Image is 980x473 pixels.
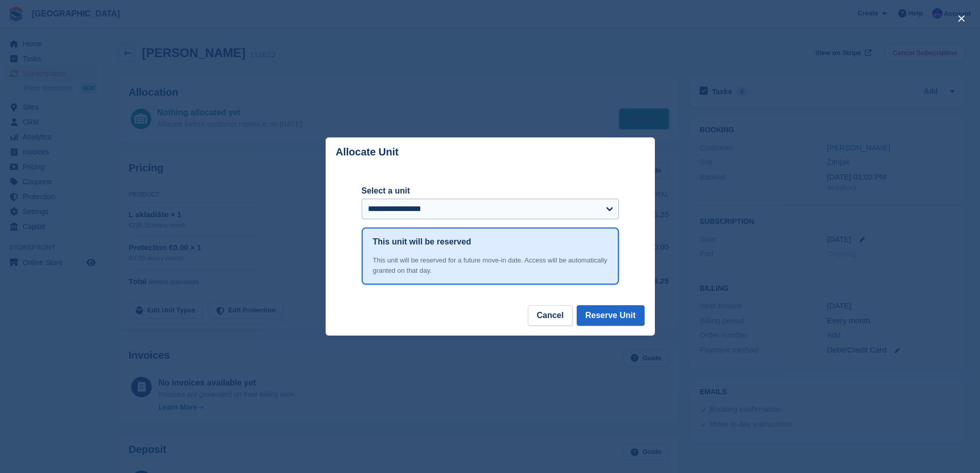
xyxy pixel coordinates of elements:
[528,305,572,326] button: Cancel
[362,185,619,197] label: Select a unit
[577,305,645,326] button: Reserve Unit
[953,10,970,27] button: close
[336,146,399,158] p: Allocate Unit
[373,236,471,248] h1: This unit will be reserved
[373,255,608,275] div: This unit will be reserved for a future move-in date. Access will be automatically granted on tha...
